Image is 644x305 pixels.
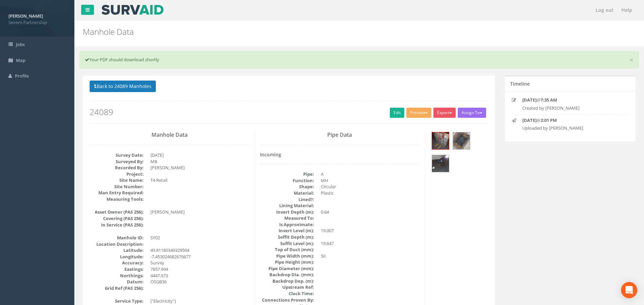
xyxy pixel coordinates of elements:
img: cd7b3b60-3b49-4665-76a7-e67b5d8849a7_b2ace79b-1399-5270-e4d0-a621e90ec6bf_thumb.jpg [432,155,449,172]
dt: Latitude: [90,247,144,254]
dt: Site Name: [90,177,144,183]
strong: [DATE] [522,117,536,123]
p: @ [522,117,618,124]
dd: 19.007 [321,227,420,234]
div: Your PDF should download shortly [79,51,639,68]
dt: Clock Time: [260,290,314,297]
dd: [PERSON_NAME] [150,165,249,171]
dd: 4447.673 [150,273,249,279]
strong: 7:35 AM [541,97,557,103]
dt: Grid Ref (PAS 256): [90,285,144,291]
h4: Incoming [260,152,420,157]
dd: T4 Retail [150,177,249,183]
strong: [PERSON_NAME] [8,13,43,19]
h2: 24089 [90,108,488,116]
span: Profile [15,73,29,79]
dd: OSGB36 [150,279,249,285]
dd: MB [150,158,249,165]
dt: Backdrop Dep. (m): [260,278,314,284]
dt: Survey Date: [90,152,144,158]
dt: Eastings: [90,266,144,273]
dt: Surveyed By: [90,158,144,165]
dt: Invert Depth (m): [260,209,314,215]
dd: SY02 [150,235,249,241]
dd: ["Electricity"] [150,298,249,304]
dd: A [321,171,420,177]
div: Open Intercom Messenger [621,282,637,298]
button: Preview [406,108,431,118]
dd: [DATE] [150,152,249,158]
dt: Project: [90,171,144,177]
img: cd7b3b60-3b49-4665-76a7-e67b5d8849a7_5202c5fd-5efb-b479-3ad9-15ce311dafc9_thumb.jpg [432,132,449,149]
dt: Pipe: [260,171,314,177]
dt: Invert Level (m): [260,227,314,234]
dt: Covering (PAS 256): [90,215,144,222]
dd: Plastic [321,190,420,196]
button: Back to 24089 Manholes [90,81,156,92]
h3: Pipe Data [260,132,420,138]
h3: Manhole Data [90,132,249,138]
dt: Soffit Depth (m): [260,234,314,240]
dd: Circular [321,183,420,190]
dt: Is Approximate: [260,221,314,228]
dt: Service Type: [90,298,144,304]
strong: [DATE] [522,97,536,103]
dt: Asset Owner (PAS 256): [90,209,144,215]
dt: Location Description: [90,241,144,247]
span: Severn Partnership [8,19,66,26]
dd: MH [321,177,420,184]
dt: Lining Material: [260,202,314,209]
dt: Soffit Level (m): [260,240,314,247]
dt: Man Entry Required: [90,190,144,196]
dt: Pipe Height (mm): [260,259,314,265]
dt: Function: [260,177,314,184]
dt: In Service (PAS 256): [90,222,144,228]
dd: 19.647 [321,240,420,247]
dt: Upstream Ref: [260,284,314,290]
p: Uploaded by [PERSON_NAME] [522,125,618,131]
p: @ [522,97,618,103]
img: cd7b3b60-3b49-4665-76a7-e67b5d8849a7_d79e1d93-ef0a-4a55-83ea-b29c10d35cc9_thumb.jpg [453,132,470,149]
dd: [PERSON_NAME] [150,209,249,215]
h5: Timeline [510,81,530,86]
dt: Site Number: [90,183,144,190]
dt: Northings: [90,273,144,279]
h2: Manhole Data [83,27,542,36]
a: [PERSON_NAME] Severn Partnership [8,11,66,25]
dd: Survey [150,260,249,266]
p: Created by [PERSON_NAME] [522,105,618,111]
dd: 50 [321,253,420,259]
span: Map [16,57,25,63]
button: Export [433,108,456,118]
dt: Longitude: [90,254,144,260]
button: Assign To [458,108,486,118]
dt: Lined?: [260,196,314,203]
dt: Material: [260,190,314,196]
dt: Measured To: [260,215,314,221]
a: Edit [390,108,404,118]
dt: Recorded By: [90,165,144,171]
dd: 0.64 [321,209,420,215]
dt: Measuring Tools: [90,196,144,202]
dt: Pipe Diameter (mm): [260,265,314,272]
dt: Pipe Width (mm): [260,253,314,259]
dd: 49.81180349329594 [150,247,249,254]
a: × [629,57,634,64]
dt: Manhole ID: [90,235,144,241]
dd: -7.453024682676677 [150,254,249,260]
dd: 7857.994 [150,266,249,273]
dt: Top of Duct (mm): [260,246,314,253]
dt: Datum: [90,279,144,285]
strong: 2:01 PM [541,117,557,123]
dt: Backdrop Dia. (mm): [260,271,314,278]
dt: Accuracy: [90,260,144,266]
dt: Shape: [260,183,314,190]
dt: Connections Proven By: [260,297,314,303]
span: Jobs [16,41,25,47]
